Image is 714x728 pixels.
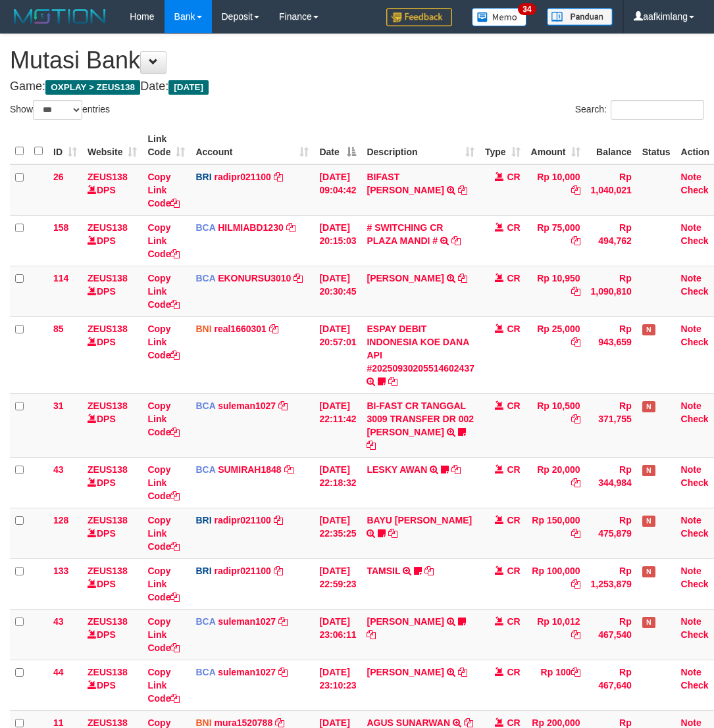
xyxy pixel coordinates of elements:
[642,324,655,335] span: Has Note
[458,185,467,195] a: Copy BIFAST ERIKA S PAUN to clipboard
[586,393,637,457] td: Rp 371,755
[53,566,68,576] span: 133
[82,266,142,316] td: DPS
[278,616,288,627] a: Copy suleman1027 to clipboard
[526,609,586,660] td: Rp 10,012
[82,457,142,508] td: DPS
[367,667,444,677] a: [PERSON_NAME]
[424,566,434,576] a: Copy TAMSIL to clipboard
[586,164,637,216] td: Rp 1,040,021
[637,127,676,164] th: Status
[681,400,701,411] a: Note
[681,414,709,424] a: Check
[10,80,704,93] h4: Game: Date:
[586,457,637,508] td: Rp 344,984
[586,660,637,710] td: Rp 467,640
[681,172,701,182] a: Note
[286,222,295,233] a: Copy HILMIABD1230 to clipboard
[214,515,270,525] a: radipr021100
[642,566,655,577] span: Has Note
[218,273,291,283] a: EKONURSU3010
[507,616,520,627] span: CR
[195,566,211,576] span: BRI
[214,172,270,182] a: radipr021100
[48,127,82,164] th: ID: activate to sort column ascending
[367,629,376,640] a: Copy RAMA DARMAWAN to clipboard
[314,164,361,216] td: [DATE] 09:04:42
[88,515,128,525] a: ZEUS138
[147,616,180,653] a: Copy Link Code
[195,464,215,475] span: BCA
[53,616,64,627] span: 43
[388,528,397,539] a: Copy BAYU AJI PRATA to clipboard
[367,464,427,475] a: LESKY AWAN
[218,222,284,233] a: HILMIABD1230
[681,185,709,195] a: Check
[681,324,701,334] a: Note
[681,579,709,589] a: Check
[147,273,180,310] a: Copy Link Code
[10,100,110,120] label: Show entries
[10,7,110,26] img: MOTION_logo.png
[571,235,580,246] a: Copy Rp 75,000 to clipboard
[571,629,580,640] a: Copy Rp 10,012 to clipboard
[142,127,190,164] th: Link Code: activate to sort column ascending
[195,324,211,334] span: BNI
[88,667,128,677] a: ZEUS138
[681,528,709,539] a: Check
[88,273,128,283] a: ZEUS138
[464,717,473,728] a: Copy AGUS SUNARWAN to clipboard
[526,127,586,164] th: Amount: activate to sort column ascending
[190,127,314,164] th: Account: activate to sort column ascending
[218,667,276,677] a: suleman1027
[33,100,82,120] select: Showentries
[575,100,704,120] label: Search:
[45,80,140,95] span: OXPLAY > ZEUS138
[586,609,637,660] td: Rp 467,540
[586,127,637,164] th: Balance
[571,579,580,589] a: Copy Rp 100,000 to clipboard
[314,127,361,164] th: Date: activate to sort column descending
[88,400,128,411] a: ZEUS138
[53,324,64,334] span: 85
[314,558,361,609] td: [DATE] 22:59:23
[314,316,361,393] td: [DATE] 20:57:01
[642,617,655,628] span: Has Note
[571,185,580,195] a: Copy Rp 10,000 to clipboard
[82,609,142,660] td: DPS
[681,680,709,691] a: Check
[681,667,701,677] a: Note
[214,566,270,576] a: radipr021100
[218,616,276,627] a: suleman1027
[53,717,64,728] span: 11
[507,566,520,576] span: CR
[214,324,266,334] a: real1660301
[507,464,520,475] span: CR
[147,464,180,501] a: Copy Link Code
[451,235,461,246] a: Copy # SWITCHING CR PLAZA MANDI # to clipboard
[314,457,361,508] td: [DATE] 22:18:32
[681,464,701,475] a: Note
[147,400,180,437] a: Copy Link Code
[10,47,704,74] h1: Mutasi Bank
[681,235,709,246] a: Check
[195,717,211,728] span: BNI
[507,667,520,677] span: CR
[53,515,68,525] span: 128
[195,515,211,525] span: BRI
[195,273,215,283] span: BCA
[507,222,520,233] span: CR
[367,400,474,437] a: BI-FAST CR TANGGAL 3009 TRANSFER DR 002 [PERSON_NAME]
[147,172,180,208] a: Copy Link Code
[195,667,215,677] span: BCA
[53,222,68,233] span: 158
[147,324,180,360] a: Copy Link Code
[480,127,526,164] th: Type: activate to sort column ascending
[507,515,520,525] span: CR
[681,717,701,728] a: Note
[571,286,580,297] a: Copy Rp 10,950 to clipboard
[526,660,586,710] td: Rp 100
[526,164,586,216] td: Rp 10,000
[388,376,397,387] a: Copy ESPAY DEBIT INDONESIA KOE DANA API #20250930205514602437 to clipboard
[88,222,128,233] a: ZEUS138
